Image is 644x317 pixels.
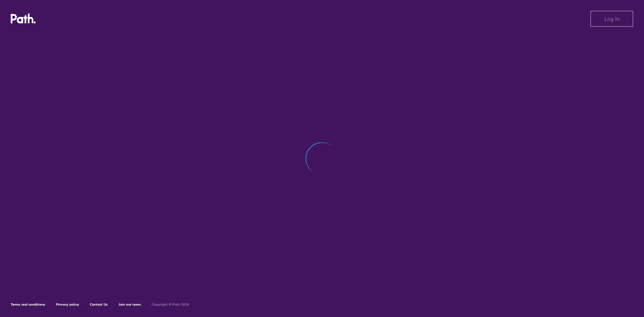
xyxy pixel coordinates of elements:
button: Log in [590,11,633,27]
a: Terms and conditions [11,302,45,307]
a: Privacy policy [56,302,79,307]
span: Log in [604,16,620,22]
h6: Copyright © Path 2018 [152,303,189,307]
a: Contact Us [90,302,108,307]
a: Join our team [118,302,141,307]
